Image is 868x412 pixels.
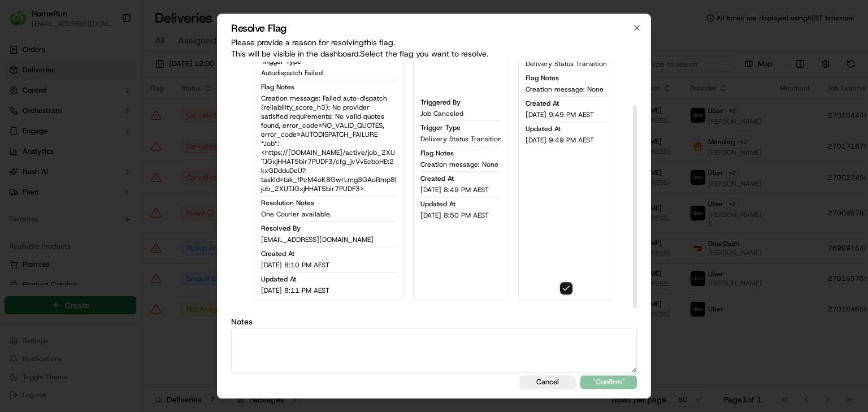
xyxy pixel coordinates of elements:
span: Creation message: Failed auto-dispatch (reliability_score_h3): No provider satisfied requirements... [261,94,397,193]
span: Created At [261,249,294,258]
p: Please provide a reason for resolving this flag . This will be visible in the dashboard. Select t... [231,37,637,59]
span: Delivery Status Transition [526,59,607,68]
span: [DATE] 9:49 PM AEST [526,136,594,145]
span: [DATE] 8:10 PM AEST [261,261,329,270]
span: Flag Notes [261,83,294,92]
span: Autodispatch Failed [261,68,323,77]
span: [EMAIL_ADDRESS][DOMAIN_NAME] [261,235,374,244]
span: [DATE] 8:49 PM AEST [420,185,489,194]
h2: Resolve Flag [231,23,637,33]
span: One Courier available. [261,210,332,219]
span: Flag Notes [420,149,454,158]
span: Delivery Status Transition [420,135,502,144]
span: Triggered By [420,98,461,107]
span: [DATE] 8:50 PM AEST [420,211,489,220]
span: Created At [420,174,454,183]
span: Updated At [526,124,561,133]
span: Trigger Type [420,123,461,132]
span: Resolved By [261,224,301,233]
span: [DATE] 9:49 PM AEST [526,110,594,119]
span: [DATE] 8:11 PM AEST [261,286,329,295]
span: Creation message: None [420,160,498,169]
span: Job Canceled [420,109,463,118]
span: Updated At [420,200,455,209]
span: Updated At [261,275,296,284]
label: Notes [231,318,637,326]
span: Trigger Type [261,57,301,66]
span: Creation message: None [526,85,604,94]
span: Created At [526,99,559,108]
span: Resolution Notes [261,198,314,207]
button: Cancel [519,375,576,389]
span: Flag Notes [526,73,559,83]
